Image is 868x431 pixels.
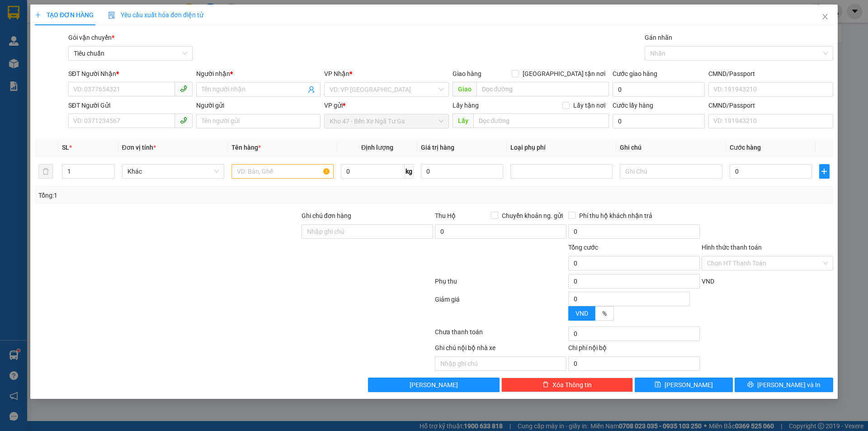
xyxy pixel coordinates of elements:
div: Người gửi [196,100,321,110]
span: Thu Hộ [435,212,456,219]
span: Gửi: [48,5,171,14]
strong: Nhận: [5,56,187,104]
img: icon [108,12,115,19]
span: Định lượng [361,144,393,151]
label: Cước lấy hàng [613,102,653,109]
label: Cước giao hàng [613,70,657,77]
div: SĐT Người Nhận [68,69,193,79]
span: Giao hàng [453,70,481,77]
div: VP gửi [325,100,449,110]
div: Chi phí nội bộ [568,343,700,356]
button: Close [812,5,838,30]
span: Khác [127,165,219,178]
span: 19:44:15 [DATE] [48,34,183,50]
span: Chuyển khoản ng. gửi [498,211,566,221]
span: C THẢO - 0367886840 [48,17,123,24]
span: 46138_mykhanhtb.tienoanh - In: [48,34,183,50]
span: Lấy hàng [453,102,479,109]
span: Tổng cước [568,244,598,251]
span: printer [747,381,754,388]
span: plus [820,168,829,175]
input: Dọc đường [476,82,609,96]
span: Kho 47 - Bến Xe Ngã Tư Ga [330,114,443,128]
div: SĐT Người Gửi [68,100,193,110]
span: Phí thu hộ khách nhận trả [576,211,656,221]
button: deleteXóa Thông tin [502,378,633,392]
input: Ghi Chú [620,164,722,179]
span: [PERSON_NAME] [410,380,458,390]
span: Kho 47 - Bến Xe Ngã Tư Ga [65,5,171,14]
span: Lấy tận nơi [570,100,609,110]
input: Cước lấy hàng [613,114,705,128]
input: Dọc đường [473,114,609,128]
label: Ghi chú đơn hàng [302,212,351,219]
span: plus [35,12,41,18]
span: [PERSON_NAME] [665,380,713,390]
div: CMND/Passport [708,69,833,79]
span: Giao [453,82,476,96]
label: Hình thức thanh toán [702,244,762,251]
span: Đơn vị tính [122,144,156,151]
div: Phụ thu [434,276,567,292]
span: [PERSON_NAME] và In [757,380,821,390]
span: user-add [308,86,316,93]
span: BXNTG1110250024 - [48,26,183,50]
span: Tiêu chuẩn [74,47,187,60]
span: phone [180,85,187,92]
span: SL [62,144,70,151]
input: VD: Bàn, Ghế [231,164,334,179]
span: Lấy [453,114,473,128]
span: % [602,310,607,317]
button: printer[PERSON_NAME] và In [735,378,833,392]
button: save[PERSON_NAME] [635,378,733,392]
div: CMND/Passport [708,100,833,110]
input: 0 [421,164,503,179]
span: Tên hàng [231,144,261,151]
div: Tổng: 1 [38,190,335,200]
span: delete [542,381,549,388]
button: plus [819,164,829,179]
th: Loại phụ phí [507,139,616,156]
span: Cước hàng [730,144,761,151]
span: close [821,13,829,20]
input: Ghi chú đơn hàng [302,224,433,239]
div: Chưa thanh toán [434,327,567,343]
span: Gói vận chuyển [68,34,114,41]
label: Gán nhãn [645,34,672,41]
input: Cước giao hàng [613,82,705,97]
button: [PERSON_NAME] [368,378,500,392]
div: Người nhận [196,69,321,79]
span: phone [180,117,187,124]
input: Nhập ghi chú [435,356,566,371]
div: Giảm giá [434,294,567,325]
span: VND [702,278,714,285]
span: kg [405,164,414,179]
span: Giá trị hàng [421,144,454,151]
span: VND [576,310,588,317]
div: Ghi chú nội bộ nhà xe [435,343,566,356]
span: TẠO ĐƠN HÀNG [35,11,94,19]
span: Xóa Thông tin [552,380,592,390]
span: save [655,381,661,388]
th: Ghi chú [617,139,726,156]
span: [GEOGRAPHIC_DATA] tận nơi [519,69,609,79]
button: delete [38,164,53,179]
span: Yêu cầu xuất hóa đơn điện tử [108,11,203,19]
span: VP Nhận [325,70,350,77]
